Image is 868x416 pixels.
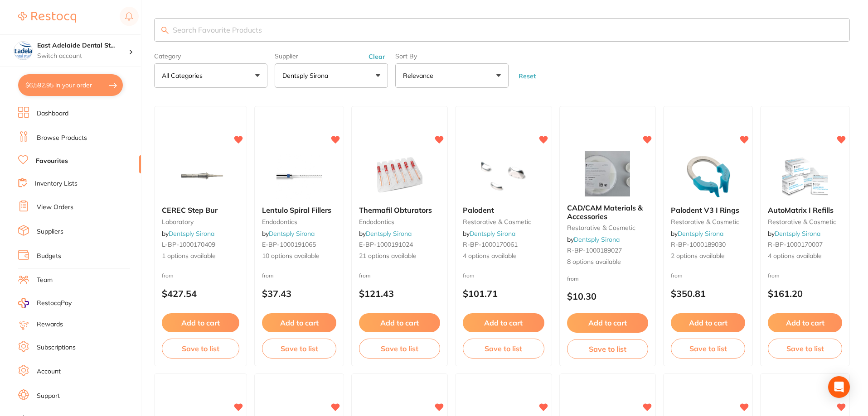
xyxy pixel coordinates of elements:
img: RestocqPay [18,298,29,308]
a: Favourites [36,157,68,166]
img: CAD/CAM Materials & Accessories [578,151,637,196]
b: Palodent V3 I Rings [671,206,745,214]
span: R-BP-1000170061 [463,240,518,249]
button: Add to cart [768,313,842,332]
span: by [768,230,820,238]
button: Add to cart [162,313,239,332]
p: Relevance [403,71,437,80]
span: AutoMatrix I Refills [768,206,834,215]
button: Add to cart [671,313,745,332]
p: $161.20 [768,288,842,299]
small: restorative & cosmetic [768,218,842,225]
button: Save to list [567,339,648,359]
button: Save to list [162,339,239,359]
img: East Adelaide Dental Studio [14,42,32,60]
span: 10 options available [262,252,336,261]
small: restorative & cosmetic [567,224,648,231]
p: $10.30 [567,291,648,301]
b: CAD/CAM Materials & Accessories [567,204,648,220]
a: View Orders [37,203,73,212]
span: R-BP-1000189027 [567,246,622,254]
b: Palodent [463,206,544,214]
a: Rewards [37,320,63,329]
span: 4 options available [463,252,544,261]
small: restorative & cosmetic [463,218,544,225]
button: Clear [366,53,388,61]
span: from [671,272,683,279]
label: Sort By [395,53,509,60]
a: Dentsply Sirona [574,235,620,244]
img: Palodent V3 I Rings [679,153,737,199]
span: CAD/CAM Materials & Accessories [567,203,643,220]
span: Lentulo Spiral Fillers [262,206,331,215]
span: from [567,275,579,282]
img: Lentulo Spiral Fillers [270,153,329,199]
span: Thermafil Obturators [359,206,432,215]
span: from [359,272,371,279]
b: CEREC Step Bur [162,206,239,214]
b: Thermafil Obturators [359,206,440,214]
span: from [768,272,780,279]
b: AutoMatrix I Refills [768,206,842,214]
a: RestocqPay [18,298,72,308]
a: Dentsply Sirona [470,230,515,238]
a: Budgets [37,252,61,261]
button: All Categories [154,63,267,88]
a: Dashboard [37,109,68,118]
a: Dentsply Sirona [678,230,723,238]
button: Save to list [359,339,440,359]
span: E-BP-1000191065 [262,240,316,249]
p: $101.71 [463,288,544,299]
span: by [671,230,723,238]
img: Palodent [474,153,533,199]
span: RestocqPay [37,299,72,308]
label: Category [154,53,267,60]
p: $37.43 [262,288,336,299]
p: $427.54 [162,288,239,299]
button: Add to cart [567,313,648,332]
span: by [359,230,412,238]
a: Browse Products [37,134,87,143]
a: Team [37,276,53,285]
span: by [463,230,515,238]
img: CEREC Step Bur [171,153,230,199]
span: 4 options available [768,252,842,261]
span: 8 options available [567,258,648,267]
span: E-BP-1000191024 [359,240,413,249]
small: endodontics [262,218,336,225]
img: Thermafil Obturators [370,153,429,199]
a: Suppliers [37,227,63,236]
span: 2 options available [671,252,745,261]
span: R-BP-1000189030 [671,240,726,249]
h4: East Adelaide Dental Studio [37,41,129,50]
p: $121.43 [359,288,440,299]
p: Dentsply Sirona [282,71,332,80]
div: Open Intercom Messenger [828,376,850,398]
p: All Categories [162,71,206,80]
span: by [567,235,620,244]
span: from [262,272,274,279]
span: by [262,230,315,238]
img: AutoMatrix I Refills [776,153,834,199]
a: Dentsply Sirona [169,230,214,238]
b: Lentulo Spiral Fillers [262,206,336,214]
label: Supplier [275,53,388,60]
span: 21 options available [359,252,440,261]
span: from [463,272,475,279]
a: Restocq Logo [18,7,76,28]
small: restorative & cosmetic [671,218,745,225]
input: Search Favourite Products [154,18,850,42]
small: endodontics [359,218,440,225]
a: Dentsply Sirona [269,230,315,238]
span: Palodent V3 I Rings [671,206,739,215]
span: Palodent [463,206,494,215]
button: Reset [516,72,538,80]
button: Add to cart [262,313,336,332]
p: Switch account [37,52,129,61]
img: Restocq Logo [18,12,76,23]
small: laboratory [162,218,239,225]
button: Add to cart [463,313,544,332]
button: Save to list [768,339,842,359]
a: Inventory Lists [35,179,78,188]
span: CEREC Step Bur [162,206,218,215]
